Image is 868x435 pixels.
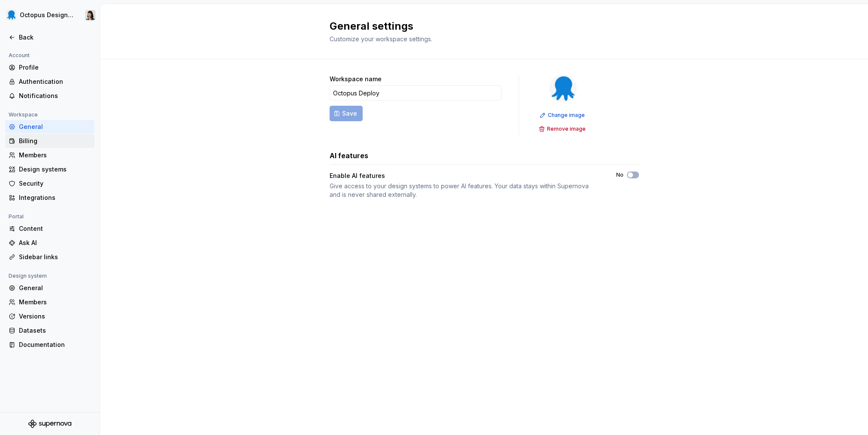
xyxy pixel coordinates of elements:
[5,89,95,103] a: Notifications
[19,165,91,174] div: Design systems
[20,11,75,19] div: Octopus Design System
[549,75,577,102] img: fcf53608-4560-46b3-9ec6-dbe177120620.png
[19,137,91,145] div: Billing
[19,33,91,42] div: Back
[19,298,91,306] div: Members
[5,61,95,74] a: Profile
[5,295,95,309] a: Members
[19,92,91,100] div: Notifications
[5,110,41,120] div: Workspace
[5,31,95,44] a: Back
[5,191,95,205] a: Integrations
[19,224,91,233] div: Content
[330,172,601,180] div: Enable AI features
[330,35,432,43] span: Customize your workspace settings.
[19,253,91,261] div: Sidebar links
[19,193,91,202] div: Integrations
[5,271,50,281] div: Design system
[5,120,95,134] a: General
[616,172,623,178] label: No
[19,340,91,349] div: Documentation
[5,75,95,89] a: Authentication
[19,77,91,86] div: Authentication
[5,134,95,148] a: Billing
[85,10,95,20] img: Karolina Szczur
[19,326,91,335] div: Datasets
[5,236,95,250] a: Ask AI
[19,63,91,72] div: Profile
[5,148,95,162] a: Members
[19,151,91,159] div: Members
[548,112,585,119] span: Change image
[536,123,590,135] button: Remove image
[5,162,95,176] a: Design systems
[5,309,95,323] a: Versions
[19,284,91,292] div: General
[5,50,33,61] div: Account
[19,179,91,188] div: Security
[547,126,586,132] span: Remove image
[5,211,27,222] div: Portal
[5,338,95,352] a: Documentation
[6,10,16,20] img: fcf53608-4560-46b3-9ec6-dbe177120620.png
[19,312,91,321] div: Versions
[5,281,95,295] a: General
[5,324,95,337] a: Datasets
[19,123,91,131] div: General
[330,19,629,33] h2: General settings
[5,177,95,190] a: Security
[28,420,71,428] svg: Supernova Logo
[19,239,91,247] div: Ask AI
[5,250,95,264] a: Sidebar links
[330,75,382,83] label: Workspace name
[5,222,95,236] a: Content
[537,109,589,121] button: Change image
[330,182,601,199] div: Give access to your design systems to power AI features. Your data stays within Supernova and is ...
[2,6,98,25] button: Octopus Design SystemKarolina Szczur
[330,150,368,161] h3: AI features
